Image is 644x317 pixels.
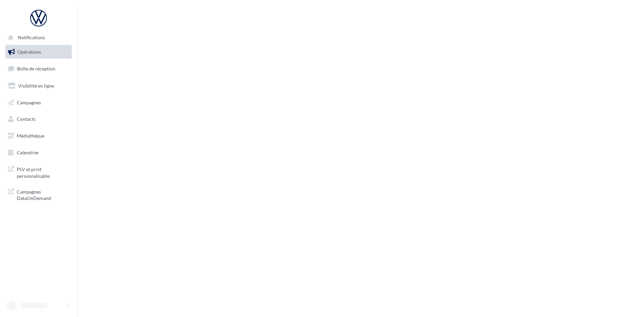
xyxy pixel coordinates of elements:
span: Notifications [18,35,45,41]
span: Campagnes DataOnDemand [17,187,69,202]
a: Campagnes DataOnDemand [4,184,73,204]
a: Contacts [4,112,73,126]
a: Médiathèque [4,129,73,143]
a: Calendrier [4,146,73,160]
a: PLV et print personnalisable [4,162,73,182]
span: Visibilité en ligne [18,83,54,89]
span: Opérations [17,49,41,55]
a: Visibilité en ligne [4,79,73,93]
span: Contacts [17,116,36,122]
span: Médiathèque [17,133,44,139]
span: PLV et print personnalisable [17,165,69,179]
a: Boîte de réception [4,61,73,76]
span: Calendrier [17,150,39,155]
a: Campagnes [4,96,73,110]
span: Campagnes [17,99,41,105]
span: Boîte de réception [17,66,55,71]
a: Opérations [4,45,73,59]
